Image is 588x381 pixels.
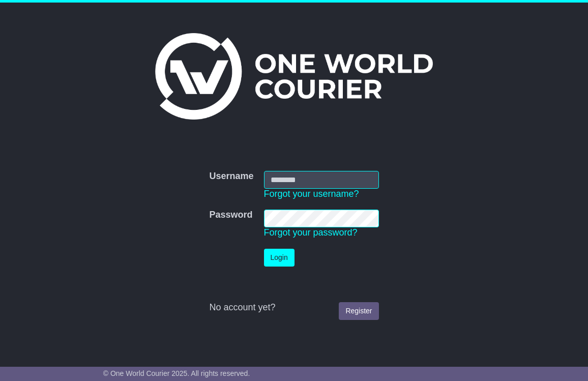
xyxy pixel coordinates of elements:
[209,171,253,182] label: Username
[264,249,295,267] button: Login
[339,302,378,320] a: Register
[155,33,433,120] img: One World
[209,302,378,313] div: No account yet?
[264,227,358,238] a: Forgot your password?
[264,189,359,199] a: Forgot your username?
[103,369,250,377] span: © One World Courier 2025. All rights reserved.
[209,210,252,221] label: Password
